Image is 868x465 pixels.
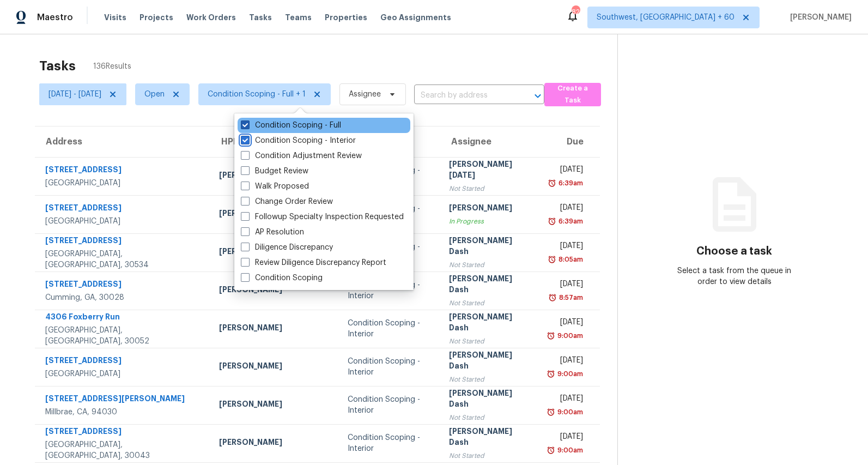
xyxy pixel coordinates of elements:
div: [PERSON_NAME] [219,437,330,450]
div: Condition Scoping - Interior [348,280,432,301]
div: Condition Scoping - Interior [348,432,432,454]
input: Search by address [414,87,514,104]
div: [PERSON_NAME][DATE] [449,159,532,183]
label: Condition Adjustment Review [241,150,362,161]
span: Open [144,89,165,100]
div: [PERSON_NAME] Dash [449,235,532,259]
span: Tasks [249,14,272,21]
img: Overdue Alarm Icon [547,330,555,341]
div: [STREET_ADDRESS] [45,235,202,249]
img: Overdue Alarm Icon [547,445,555,456]
span: Projects [139,12,173,23]
span: [PERSON_NAME] [786,12,852,23]
div: Millbrae, CA, 94030 [45,407,202,418]
label: Condition Scoping - Interior [241,135,356,146]
div: [STREET_ADDRESS] [45,355,202,369]
div: 8:05am [556,254,583,265]
div: In Progress [449,216,532,227]
span: Visits [104,12,126,23]
div: Condition Scoping - Interior [348,318,432,340]
div: [PERSON_NAME] Dash [449,349,532,374]
div: [PERSON_NAME] Dash [449,273,532,298]
label: Change Order Review [241,196,333,207]
span: Work Orders [186,12,236,23]
div: [STREET_ADDRESS] [45,426,202,439]
div: [GEOGRAPHIC_DATA], [GEOGRAPHIC_DATA], 30052 [45,325,202,347]
label: Condition Scoping [241,273,323,283]
th: Address [35,126,210,157]
div: [PERSON_NAME] [219,322,330,336]
div: [DATE] [549,355,583,369]
th: Assignee [440,126,541,157]
label: Budget Review [241,166,308,177]
div: [GEOGRAPHIC_DATA] [45,369,202,379]
div: Cumming, GA, 30028 [45,292,202,303]
div: 9:00am [555,445,583,456]
div: 6:39am [556,178,583,189]
span: [DATE] - [DATE] [48,89,101,100]
div: [STREET_ADDRESS][PERSON_NAME] [45,393,202,407]
label: Diligence Discrepancy [241,242,333,253]
img: Overdue Alarm Icon [547,369,555,379]
div: 9:00am [555,330,583,341]
button: Open [530,88,545,104]
span: Create a Task [550,82,596,107]
div: 9:00am [555,369,583,379]
div: Not Started [449,450,532,461]
img: Overdue Alarm Icon [548,254,556,265]
div: [GEOGRAPHIC_DATA] [45,216,202,227]
span: Assignee [349,89,381,100]
div: Not Started [449,336,532,347]
div: Not Started [449,298,532,309]
div: [DATE] [549,431,583,445]
div: 4306 Foxberry Run [45,311,202,325]
div: Not Started [449,374,532,385]
div: [DATE] [549,240,583,254]
span: Southwest, [GEOGRAPHIC_DATA] + 60 [597,12,735,23]
span: Condition Scoping - Full + 1 [208,89,306,100]
div: Not Started [449,183,532,194]
div: 6:39am [556,216,583,227]
span: Teams [285,12,312,23]
div: Not Started [449,412,532,423]
div: Condition Scoping - Interior [348,356,432,378]
button: Create a Task [544,83,601,106]
span: Properties [325,12,367,23]
img: Overdue Alarm Icon [548,178,556,189]
div: [GEOGRAPHIC_DATA], [GEOGRAPHIC_DATA], 30534 [45,249,202,270]
img: Overdue Alarm Icon [548,292,557,303]
div: Condition Scoping - Interior [348,394,432,416]
span: Geo Assignments [380,12,451,23]
div: [PERSON_NAME] [449,202,532,216]
div: [PERSON_NAME] [219,360,330,374]
div: 821 [572,7,579,17]
th: HPM [210,126,339,157]
div: 9:00am [555,407,583,418]
div: [PERSON_NAME] [219,284,330,298]
div: Select a task from the queue in order to view details [676,265,792,287]
div: [DATE] [549,393,583,407]
div: [GEOGRAPHIC_DATA], [GEOGRAPHIC_DATA], 30043 [45,439,202,461]
img: Overdue Alarm Icon [548,216,556,227]
label: Followup Specialty Inspection Requested [241,212,404,222]
span: 136 Results [93,61,131,72]
th: Due [540,126,600,157]
div: [PERSON_NAME] Dash [449,311,532,336]
div: 8:57am [557,292,583,303]
div: [PERSON_NAME] [219,208,330,221]
div: [STREET_ADDRESS] [45,202,202,216]
div: [DATE] [549,202,583,216]
label: Review Diligence Discrepancy Report [241,257,386,268]
span: Maestro [37,12,73,23]
h3: Choose a task [696,246,772,257]
div: [PERSON_NAME] [219,170,330,183]
div: [DATE] [549,164,583,178]
label: Condition Scoping - Full [241,120,341,131]
div: [DATE] [549,317,583,330]
div: Not Started [449,259,532,270]
label: AP Resolution [241,227,304,238]
div: [STREET_ADDRESS] [45,279,202,292]
div: [PERSON_NAME] Dash [449,388,532,412]
label: Walk Proposed [241,181,309,192]
div: [STREET_ADDRESS] [45,164,202,178]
